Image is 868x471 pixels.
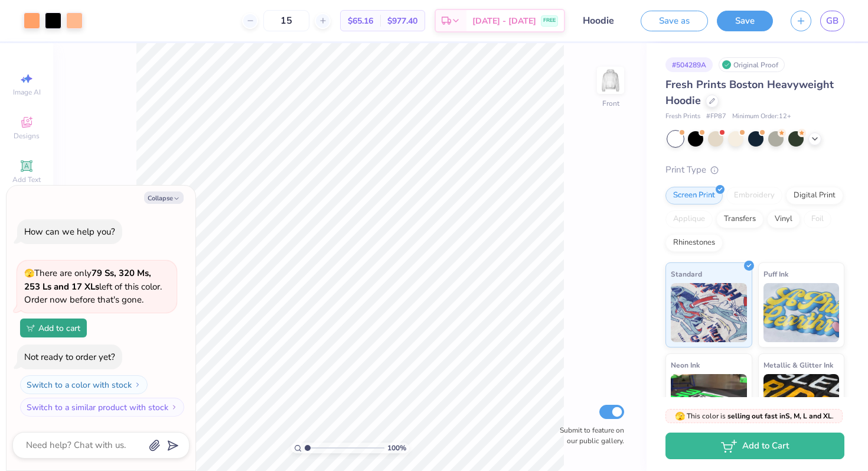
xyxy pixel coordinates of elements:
[387,15,417,27] span: $977.40
[20,319,87,337] button: Add to cart
[20,375,148,394] button: Switch to a color with stock
[665,57,713,72] div: # 504289A
[706,112,726,122] span: # FP87
[263,10,309,31] input: – –
[665,163,844,177] div: Print Type
[24,267,162,306] span: There are only left of this color. Order now before that's gone.
[665,210,713,228] div: Applique
[24,226,115,238] div: How can we help you?
[727,411,832,421] strong: selling out fast in S, M, L and XL
[820,11,844,31] a: GB
[675,411,685,422] span: 🫣
[348,15,373,27] span: $65.16
[675,411,834,421] span: This color is .
[602,98,619,109] div: Front
[763,268,788,280] span: Puff Ink
[134,381,141,388] img: Switch to a color with stock
[717,11,773,31] button: Save
[671,268,702,280] span: Standard
[665,433,844,459] button: Add to Cart
[671,374,747,433] img: Neon Ink
[671,283,747,342] img: Standard
[786,187,843,204] div: Digital Print
[24,267,151,293] strong: 79 Ss, 320 Ms, 253 Ls and 17 XLs
[20,398,184,417] button: Switch to a similar product with stock
[553,425,624,446] label: Submit to feature on our public gallery.
[599,69,622,92] img: Front
[12,175,41,184] span: Add Text
[719,57,785,72] div: Original Proof
[543,17,556,25] span: FREE
[665,234,723,252] div: Rhinestones
[763,283,840,342] img: Puff Ink
[641,11,708,31] button: Save as
[665,112,700,122] span: Fresh Prints
[716,210,763,228] div: Transfers
[826,14,838,28] span: GB
[13,87,41,97] span: Image AI
[574,9,632,33] input: Untitled Design
[27,324,35,332] img: Add to cart
[24,351,115,363] div: Not ready to order yet?
[665,187,723,204] div: Screen Print
[665,77,834,108] span: Fresh Prints Boston Heavyweight Hoodie
[472,15,536,27] span: [DATE] - [DATE]
[767,210,800,228] div: Vinyl
[732,112,791,122] span: Minimum Order: 12 +
[671,359,700,371] span: Neon Ink
[144,191,184,204] button: Collapse
[763,359,833,371] span: Metallic & Glitter Ink
[726,187,782,204] div: Embroidery
[14,131,40,141] span: Designs
[763,374,840,433] img: Metallic & Glitter Ink
[24,268,34,279] span: 🫣
[171,404,178,411] img: Switch to a similar product with stock
[387,443,406,453] span: 100 %
[804,210,831,228] div: Foil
